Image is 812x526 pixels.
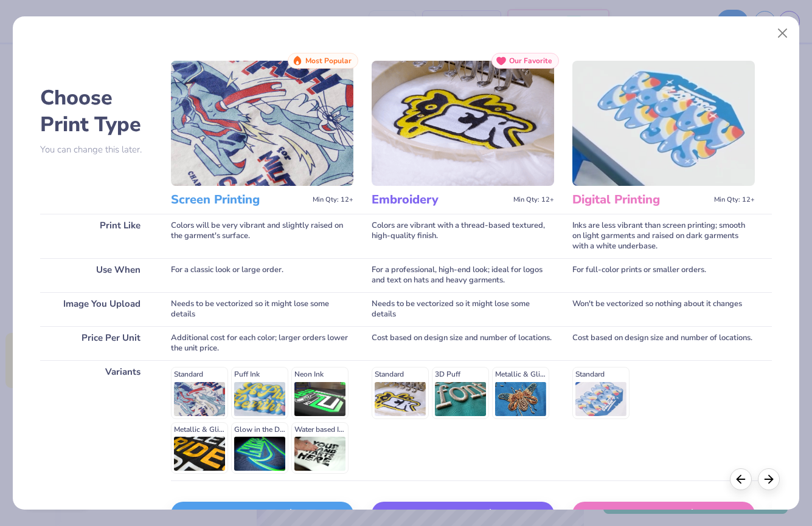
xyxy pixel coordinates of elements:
div: Image You Upload [40,292,153,326]
div: Variants [40,360,153,480]
div: Use When [40,258,153,292]
span: Our Favorite [509,56,552,65]
div: Colors will be very vibrant and slightly raised on the garment's surface. [171,214,353,258]
div: Price Per Unit [40,326,153,360]
h2: Choose Print Type [40,84,153,138]
div: Additional cost for each color; larger orders lower the unit price. [171,326,353,360]
button: Close [771,22,794,45]
div: Needs to be vectorized so it might lose some details [171,292,353,326]
div: Embroidery [372,502,554,526]
div: Inks are less vibrant than screen printing; smooth on light garments and raised on dark garments ... [572,214,755,258]
img: Digital Printing [572,61,755,186]
div: For full-color prints or smaller orders. [572,258,755,292]
div: Cost based on design size and number of locations. [372,326,554,360]
div: For a classic look or large order. [171,258,353,292]
h3: Screen Printing [171,192,308,208]
div: Print Like [40,214,153,258]
div: Cost based on design size and number of locations. [572,326,755,360]
div: Screen Print [171,502,353,526]
span: Min Qty: 12+ [313,196,353,204]
div: Won't be vectorized so nothing about it changes [572,292,755,326]
p: You can change this later. [40,145,153,155]
span: Min Qty: 12+ [714,196,755,204]
div: For a professional, high-end look; ideal for logos and text on hats and heavy garments. [372,258,554,292]
div: Colors are vibrant with a thread-based textured, high-quality finish. [372,214,554,258]
div: Needs to be vectorized so it might lose some details [372,292,554,326]
span: Min Qty: 12+ [513,196,554,204]
h3: Embroidery [372,192,508,208]
span: Most Popular [305,56,352,65]
div: Digital Print [572,502,755,526]
h3: Digital Printing [572,192,709,208]
img: Embroidery [372,61,554,186]
img: Screen Printing [171,61,353,186]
